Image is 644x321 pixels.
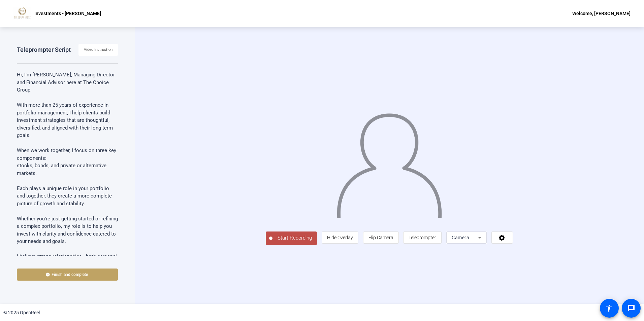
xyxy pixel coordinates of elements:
span: Video Instruction [84,45,112,55]
p: I believe strong relationships—both personal and professional—are built on trust, presence, and s... [17,253,118,276]
mat-icon: accessibility [605,304,613,312]
p: stocks, bonds, and private or alternative markets. [17,162,118,177]
span: Teleprompter [409,235,436,240]
p: When we work together, I focus on three key components: [17,147,118,162]
span: Flip Camera [368,235,393,240]
button: Video Instruction [78,44,118,56]
img: overlay [336,107,443,218]
span: Hide Overlay [327,235,353,240]
span: Start Recording [272,234,317,242]
p: Each plays a unique role in your portfolio and together, they create a more complete picture of g... [17,185,118,208]
p: Investments - [PERSON_NAME] [34,9,101,17]
img: OpenReel logo [13,7,31,20]
p: Hi, I’m [PERSON_NAME], Managing Director and Financial Advisor here at The Choice Group. [17,71,118,94]
div: Teleprompter Script [17,46,71,54]
button: Teleprompter [403,231,442,244]
p: Whether you’re just getting started or refining a complex portfolio, my role is to help you inves... [17,215,118,245]
div: © 2025 OpenReel [3,309,40,316]
button: Hide Overlay [322,231,358,244]
span: Finish and complete [52,272,88,277]
button: Finish and complete [17,269,118,281]
span: Camera [452,235,469,240]
div: Welcome, [PERSON_NAME] [572,9,631,17]
button: Flip Camera [363,231,399,244]
button: Start Recording [266,231,317,245]
mat-icon: message [627,304,635,312]
p: With more than 25 years of experience in portfolio management, I help clients build investment st... [17,101,118,139]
